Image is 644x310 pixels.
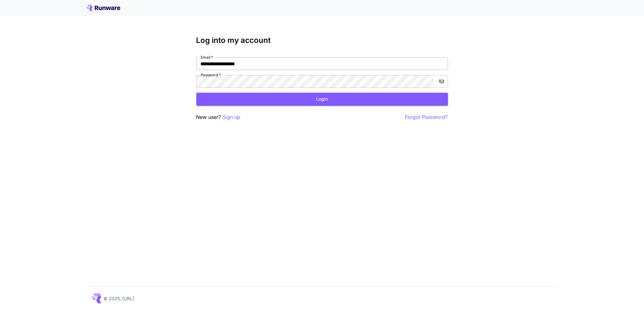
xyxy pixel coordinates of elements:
p: © 2025, [URL] [104,295,134,302]
button: Sign up [223,113,241,121]
label: Password [201,72,221,78]
button: Forgot Password? [405,113,448,121]
button: Login [196,93,448,106]
p: New user? [196,113,241,121]
button: toggle password visibility [436,76,447,87]
label: Email [201,55,213,60]
h3: Log into my account [196,36,448,45]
